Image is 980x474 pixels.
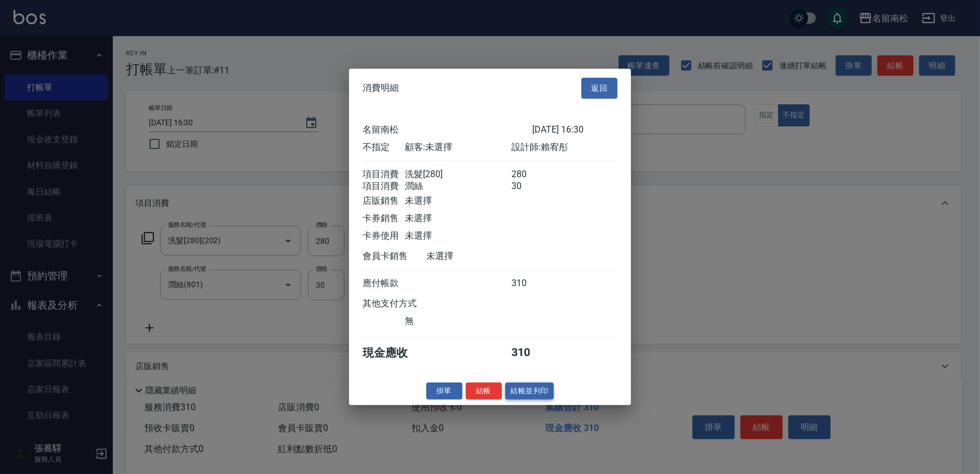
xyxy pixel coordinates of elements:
[511,277,554,289] div: 310
[405,212,511,224] div: 未選擇
[426,250,532,262] div: 未選擇
[363,277,405,289] div: 應付帳款
[505,382,554,400] button: 結帳並列印
[426,382,462,400] button: 掛單
[363,141,405,153] div: 不指定
[405,168,511,180] div: 洗髮[280]
[511,345,554,360] div: 310
[405,230,511,242] div: 未選擇
[363,230,405,242] div: 卡券使用
[363,124,532,135] div: 名留南松
[405,141,511,153] div: 顧客: 未選擇
[363,250,426,262] div: 會員卡銷售
[405,315,511,327] div: 無
[511,141,617,153] div: 設計師: 賴宥彤
[363,180,405,192] div: 項目消費
[405,195,511,207] div: 未選擇
[466,382,502,400] button: 結帳
[363,195,405,207] div: 店販銷售
[363,212,405,224] div: 卡券銷售
[511,168,554,180] div: 280
[581,78,617,99] button: 返回
[511,180,554,192] div: 30
[363,297,448,309] div: 其他支付方式
[363,345,426,360] div: 現金應收
[405,180,511,192] div: 潤絲
[532,124,617,135] div: [DATE] 16:30
[363,82,399,94] span: 消費明細
[363,168,405,180] div: 項目消費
